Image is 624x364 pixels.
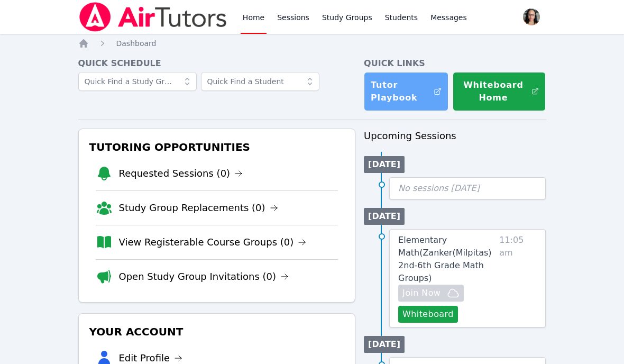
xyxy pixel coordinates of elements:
[87,138,347,157] h3: Tutoring Opportunities
[87,322,347,341] h3: Your Account
[116,39,157,48] span: Dashboard
[398,234,495,285] a: Elementary Math(Zanker(Milpitas) 2nd-6th Grade Math Groups)
[398,183,480,193] span: No sessions [DATE]
[201,72,319,91] input: Quick Find a Student
[78,57,356,70] h4: Quick Schedule
[364,72,448,111] a: Tutor Playbook
[402,287,441,299] span: Join Now
[364,336,405,353] li: [DATE]
[364,129,546,143] h3: Upcoming Sessions
[78,2,228,32] img: Air Tutors
[78,72,197,91] input: Quick Find a Study Group
[119,201,278,215] a: Study Group Replacements (0)
[116,38,157,49] a: Dashboard
[364,156,405,173] li: [DATE]
[430,12,467,23] span: Messages
[398,285,464,302] button: Join Now
[78,38,546,49] nav: Breadcrumb
[499,234,537,323] span: 11:05 am
[453,72,546,111] button: Whiteboard Home
[119,269,289,284] a: Open Study Group Invitations (0)
[398,235,492,283] span: Elementary Math ( Zanker(Milpitas) 2nd-6th Grade Math Groups )
[398,306,458,323] button: Whiteboard
[119,235,307,250] a: View Registerable Course Groups (0)
[364,208,405,225] li: [DATE]
[364,57,546,70] h4: Quick Links
[119,166,243,181] a: Requested Sessions (0)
